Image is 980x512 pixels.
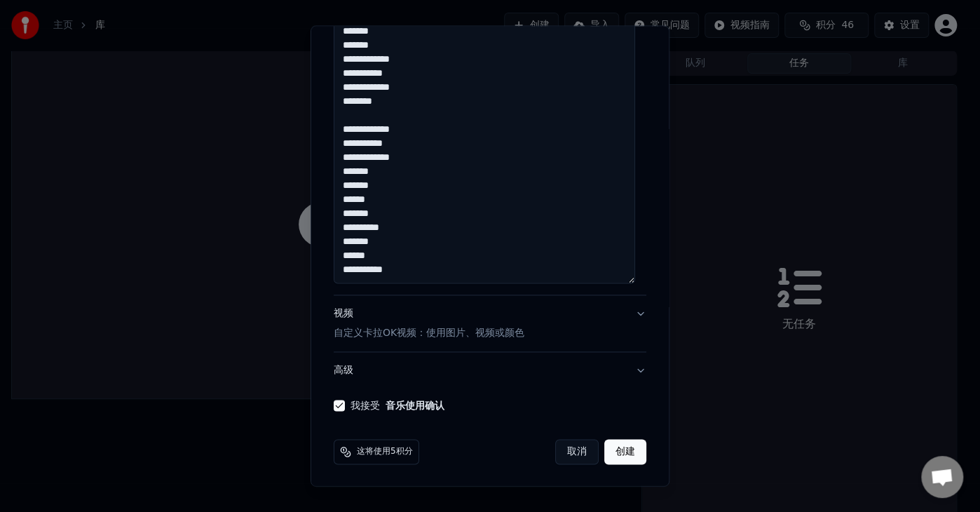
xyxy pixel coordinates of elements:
[604,439,646,464] button: 创建
[334,326,524,340] p: 自定义卡拉OK视频：使用图片、视频或颜色
[386,400,444,410] button: 我接受
[334,306,524,340] div: 视频
[334,295,646,351] button: 视频自定义卡拉OK视频：使用图片、视频或颜色
[351,400,444,410] label: 我接受
[555,439,599,464] button: 取消
[357,446,413,457] span: 这将使用5积分
[334,352,646,389] button: 高级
